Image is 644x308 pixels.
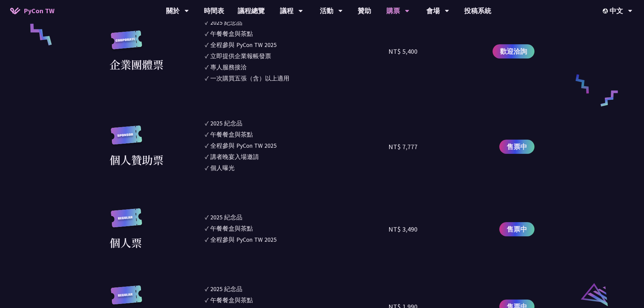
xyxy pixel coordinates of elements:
span: PyCon TW [24,6,54,16]
img: sponsor.43e6a3a.svg [110,125,143,151]
a: 歡迎洽詢 [493,44,534,58]
li: ✓ [205,29,389,38]
div: 全程參與 PyCon TW 2025 [210,141,277,150]
a: 售票中 [499,222,534,236]
div: 講者晚宴入場邀請 [210,152,259,161]
div: 個人票 [110,234,142,251]
div: 全程參與 PyCon TW 2025 [210,235,277,244]
li: ✓ [205,295,389,305]
div: 企業團體票 [110,56,164,72]
li: ✓ [205,152,389,161]
li: ✓ [205,284,389,293]
div: 立即提供企業報帳發票 [210,51,271,61]
li: ✓ [205,163,389,172]
li: ✓ [205,40,389,49]
li: ✓ [205,224,389,233]
a: 售票中 [499,140,534,154]
div: NT$ 5,400 [388,46,418,56]
li: ✓ [205,141,389,150]
li: ✓ [205,74,389,83]
span: 歡迎洽詢 [500,46,527,56]
img: corporate.a587c14.svg [110,30,143,56]
div: 2025 紀念品 [210,213,242,222]
span: 售票中 [507,224,527,234]
li: ✓ [205,213,389,222]
span: 售票中 [507,142,527,152]
img: Locale Icon [603,8,610,14]
li: ✓ [205,51,389,61]
div: 個人曝光 [210,163,235,172]
img: regular.8f272d9.svg [110,208,143,234]
div: 專人服務接洽 [210,63,247,72]
div: 個人贊助票 [110,151,164,168]
div: NT$ 3,490 [388,224,418,234]
div: 午餐餐盒與茶點 [210,224,253,233]
li: ✓ [205,119,389,128]
div: 2025 紀念品 [210,18,242,27]
li: ✓ [205,63,389,72]
div: 午餐餐盒與茶點 [210,29,253,38]
li: ✓ [205,235,389,244]
div: 2025 紀念品 [210,284,242,293]
div: 午餐餐盒與茶點 [210,130,253,139]
div: 全程參與 PyCon TW 2025 [210,40,277,49]
img: Home icon of PyCon TW 2025 [10,7,20,14]
div: 2025 紀念品 [210,119,242,128]
li: ✓ [205,130,389,139]
a: PyCon TW [3,2,61,19]
div: 午餐餐盒與茶點 [210,295,253,305]
div: NT$ 7,777 [388,142,418,152]
li: ✓ [205,18,389,27]
div: 一次購買五張（含）以上適用 [210,74,289,83]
